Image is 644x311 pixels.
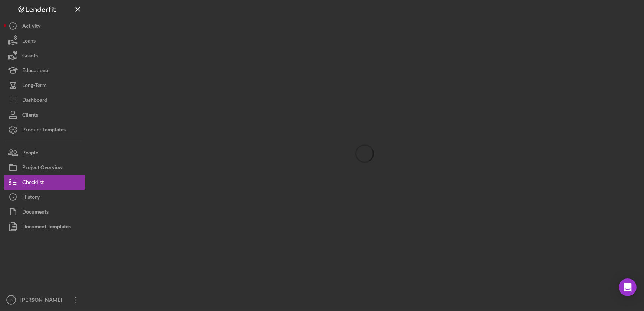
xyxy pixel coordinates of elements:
button: Documents [4,204,85,219]
button: Educational [4,63,85,78]
div: Project Overview [22,160,63,177]
button: Loans [4,33,85,48]
button: People [4,145,85,160]
button: Long-Term [4,78,85,93]
button: Activity [4,19,85,33]
button: Product Templates [4,122,85,137]
div: Loans [22,33,36,50]
button: Dashboard [4,93,85,107]
div: Open Intercom Messenger [619,278,637,296]
button: History [4,190,85,204]
button: JN[PERSON_NAME] [4,292,85,307]
div: Checklist [22,175,44,191]
button: Grants [4,48,85,63]
button: Clients [4,107,85,122]
div: Documents [22,204,49,221]
div: Clients [22,107,38,124]
div: Dashboard [22,93,47,109]
div: Educational [22,63,50,80]
div: History [22,190,40,206]
div: People [22,145,38,162]
div: [PERSON_NAME] [19,292,67,309]
div: Document Templates [22,219,71,236]
button: Project Overview [4,160,85,175]
text: JN [9,298,13,302]
div: Long-Term [22,78,47,94]
button: Checklist [4,175,85,190]
button: Document Templates [4,219,85,234]
div: Product Templates [22,122,66,139]
div: Activity [22,19,40,35]
div: Grants [22,48,38,65]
